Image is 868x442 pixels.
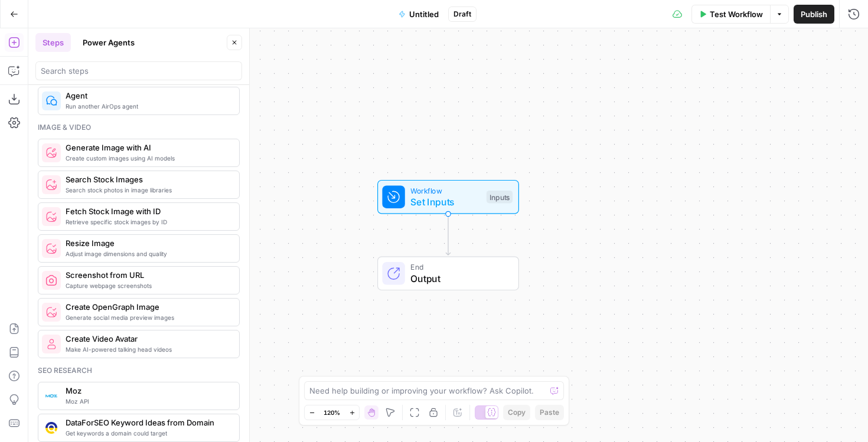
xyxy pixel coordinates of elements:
button: Steps [35,33,71,52]
span: Test Workflow [710,8,763,20]
div: EndOutput [338,257,558,291]
img: qj0lddqgokrswkyaqb1p9cmo0sp5 [45,422,57,434]
span: Set Inputs [410,195,481,209]
span: Screenshot from URL [66,269,230,281]
span: Publish [801,8,827,20]
span: Retrieve specific stock images by ID [66,217,230,227]
span: Draft [453,9,471,19]
div: Image & video [38,122,240,133]
span: Make AI-powered talking head videos [66,345,230,354]
span: Workflow [410,185,481,196]
input: Search steps [41,65,237,77]
span: Capture webpage screenshots [66,281,230,290]
span: Generate Image with AI [66,142,230,153]
button: Power Agents [76,33,142,52]
div: Inputs [487,191,513,204]
button: Test Workflow [691,5,770,24]
span: 120% [324,408,340,417]
span: Create Video Avatar [66,333,230,345]
span: Resize Image [66,237,230,249]
g: Edge from start to end [446,214,450,256]
button: Copy [503,405,530,420]
span: DataForSEO Keyword Ideas from Domain [66,417,230,428]
span: Run another AirOps agent [66,102,230,111]
span: Agent [66,90,230,102]
img: rmejigl5z5mwnxpjlfq225817r45 [45,338,57,350]
button: Paste [535,405,564,420]
img: pyizt6wx4h99f5rkgufsmugliyey [45,306,57,318]
span: Paste [540,407,559,418]
button: Untitled [391,5,446,24]
span: Copy [508,407,526,418]
span: Adjust image dimensions and quality [66,249,230,258]
span: Fetch Stock Image with ID [66,205,230,217]
div: WorkflowSet InputsInputs [338,180,558,214]
span: Moz [66,385,230,397]
span: Moz API [66,397,230,406]
button: Publish [794,5,834,24]
span: Search stock photos in image libraries [66,185,230,195]
div: Seo research [38,365,240,376]
span: Create custom images using AI models [66,153,230,163]
span: Untitled [409,8,439,20]
span: Create OpenGraph Image [66,301,230,313]
span: Output [410,271,507,286]
span: Get keywords a domain could target [66,428,230,438]
span: Search Stock Images [66,173,230,185]
span: End [410,261,507,273]
span: Generate social media preview images [66,313,230,322]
